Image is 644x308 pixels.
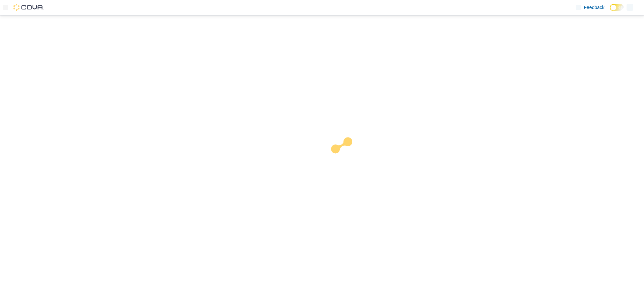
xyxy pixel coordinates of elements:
[13,4,44,11] img: Cova
[610,4,624,11] input: Dark Mode
[573,1,607,14] a: Feedback
[584,4,604,11] span: Feedback
[322,132,372,183] img: cova-loader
